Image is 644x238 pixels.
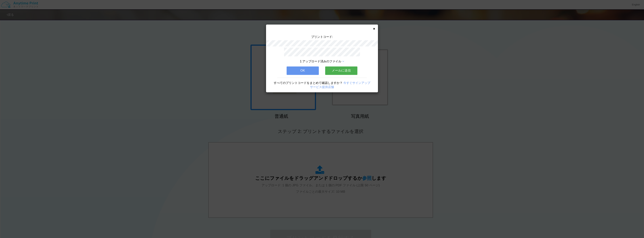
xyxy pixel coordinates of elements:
[310,85,334,89] a: サービス提供店舗
[311,35,333,38] span: プリントコード:
[274,81,343,84] span: すべてのプリントコードをまとめて確認しますか？
[287,66,319,75] button: OK
[300,60,341,63] span: 1 アップロード済みのファイル
[343,81,370,84] a: 今すぐサインアップ
[325,66,357,75] button: メールに送信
